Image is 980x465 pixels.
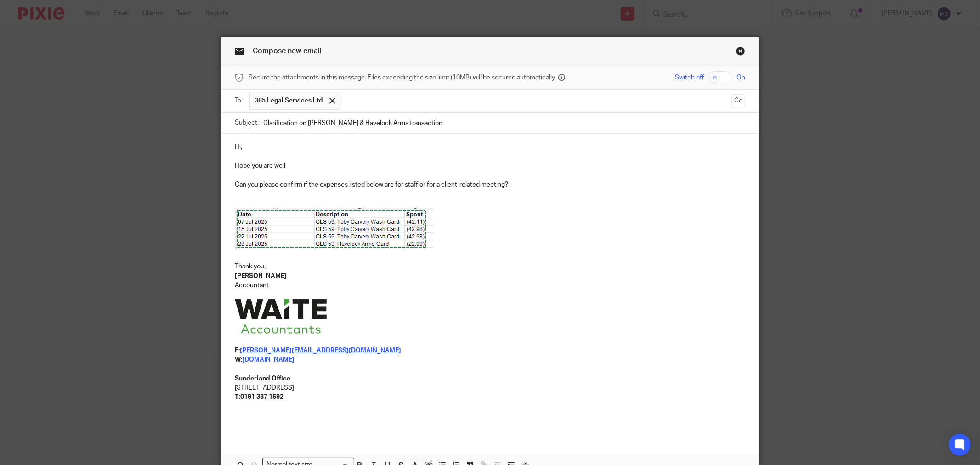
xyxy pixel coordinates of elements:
p: [STREET_ADDRESS] [235,383,745,392]
strong: W: [235,357,242,363]
strong: [PERSON_NAME] [235,273,287,279]
p: Accountant [235,281,745,290]
span: On [736,73,745,82]
span: Compose new email [253,47,322,55]
img: Image [235,208,433,250]
span: Secure the attachments in this message. Files exceeding the size limit (10MB) will be secured aut... [249,73,556,82]
p: Can you please confirm if the expenses listed below are for staff or for a client-related meeting? [235,180,745,189]
strong: T [235,394,239,400]
span: 365 Legal Services Ltd [255,96,323,105]
strong: Sunderland Office [235,375,290,382]
img: Image [235,299,327,334]
a: Close this dialog window [736,46,745,59]
label: To: [235,96,245,105]
label: Subject: [235,118,259,127]
a: [PERSON_NAME][EMAIL_ADDRESS][DOMAIN_NAME] [240,347,401,354]
strong: 0191 337 1592 [240,394,283,400]
a: [DOMAIN_NAME] [242,357,295,363]
p: Hi, [235,143,745,152]
button: Cc [731,94,745,108]
p: : [235,392,745,402]
p: Hope you are well, [235,161,745,170]
p: Thank you, [235,262,745,271]
span: Switch off [675,73,704,82]
strong: E: [235,347,240,354]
